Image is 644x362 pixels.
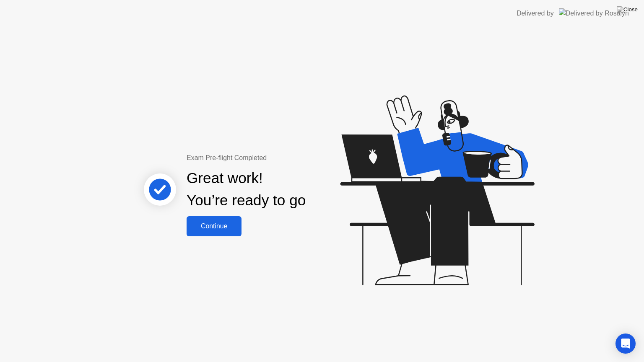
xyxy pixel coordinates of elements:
[189,222,239,230] div: Continue
[187,216,241,236] button: Continue
[187,167,306,212] div: Great work! You’re ready to go
[615,334,636,354] div: Open Intercom Messenger
[517,8,554,18] div: Delivered by
[187,153,360,163] div: Exam Pre-flight Completed
[617,6,638,13] img: Close
[559,8,629,18] img: Delivered by Rosalyn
